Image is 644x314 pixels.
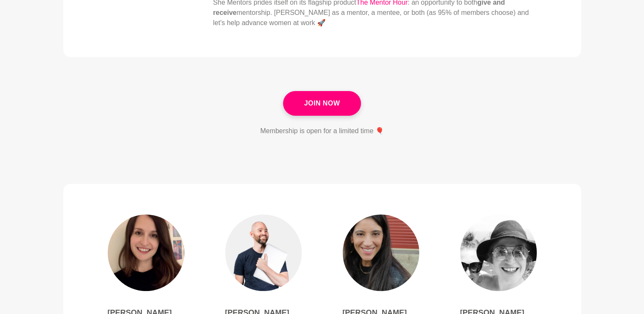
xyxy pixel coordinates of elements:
[260,126,384,136] p: Membership is open for a limited time 🎈
[283,91,361,116] a: Join Now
